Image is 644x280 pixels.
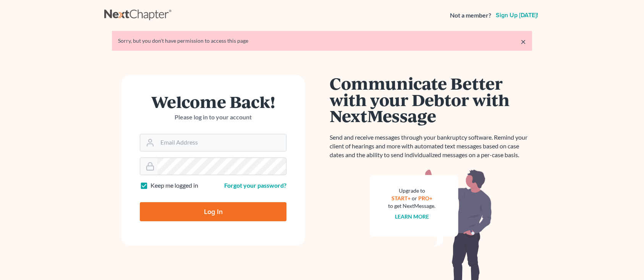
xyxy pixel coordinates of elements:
label: Keep me logged in [150,181,198,190]
input: Log In [140,202,286,221]
input: Email Address [157,134,286,151]
h1: Welcome Back! [140,93,286,110]
strong: Not a member? [450,11,491,20]
a: PRO+ [418,195,432,201]
a: Sign up [DATE]! [494,12,540,18]
a: Forgot your password? [224,182,286,189]
a: × [521,37,526,46]
h1: Communicate Better with your Debtor with NextMessage [330,75,532,124]
a: START+ [392,195,411,201]
a: Learn more [395,213,429,220]
div: to get NextMessage. [388,202,435,210]
div: Upgrade to [388,187,435,195]
p: Send and receive messages through your bankruptcy software. Remind your client of hearings and mo... [330,133,532,159]
p: Please log in to your account [140,113,286,122]
div: Sorry, but you don't have permission to access this page [118,37,526,45]
span: or [412,195,417,201]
